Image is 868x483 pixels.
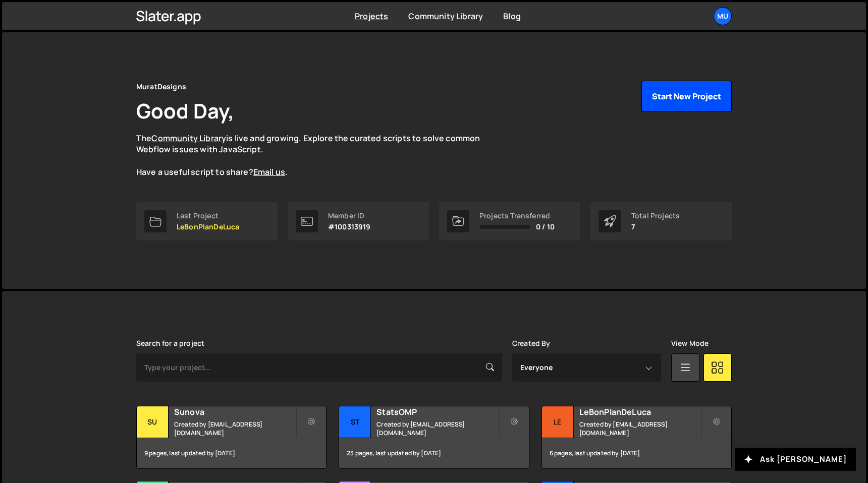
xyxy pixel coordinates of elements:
h2: StatsOMP [376,406,498,417]
p: The is live and growing. Explore the curated scripts to solve common Webflow issues with JavaScri... [136,133,500,178]
small: Created by [EMAIL_ADDRESS][DOMAIN_NAME] [376,420,498,437]
a: Email us [253,166,285,177]
span: 0 / 10 [536,223,555,231]
div: Total Projects [631,212,680,220]
label: Search for a project [136,339,204,347]
div: Last Project [177,212,239,220]
div: Member ID [328,212,371,220]
button: Ask [PERSON_NAME] [735,448,856,471]
div: St [339,406,371,438]
div: 9 pages, last updated by [DATE] [137,438,326,468]
div: Le [542,406,574,438]
a: Projects [355,11,388,22]
a: Blog [503,11,521,22]
h2: Sunova [174,406,296,417]
a: Su Sunova Created by [EMAIL_ADDRESS][DOMAIN_NAME] 9 pages, last updated by [DATE] [136,406,327,469]
a: St StatsOMP Created by [EMAIL_ADDRESS][DOMAIN_NAME] 23 pages, last updated by [DATE] [339,406,529,469]
a: Mu [714,7,732,25]
div: Su [137,406,169,438]
button: Start New Project [641,81,732,112]
div: Projects Transferred [479,212,555,220]
div: MuratDesigns [136,81,186,93]
p: LeBonPlanDeLuca [177,223,239,231]
h1: Good Day, [136,97,234,125]
p: #100313919 [328,223,371,231]
div: 23 pages, last updated by [DATE] [339,438,528,468]
input: Type your project... [136,353,502,382]
label: Created By [512,339,551,347]
a: Community Library [408,11,483,22]
div: 6 pages, last updated by [DATE] [542,438,731,468]
a: Community Library [151,133,226,144]
p: 7 [631,223,680,231]
small: Created by [EMAIL_ADDRESS][DOMAIN_NAME] [174,420,296,437]
a: Le LeBonPlanDeLuca Created by [EMAIL_ADDRESS][DOMAIN_NAME] 6 pages, last updated by [DATE] [541,406,732,469]
a: Last Project LeBonPlanDeLuca [136,202,278,240]
h2: LeBonPlanDeLuca [579,406,701,417]
small: Created by [EMAIL_ADDRESS][DOMAIN_NAME] [579,420,701,437]
label: View Mode [671,339,709,347]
